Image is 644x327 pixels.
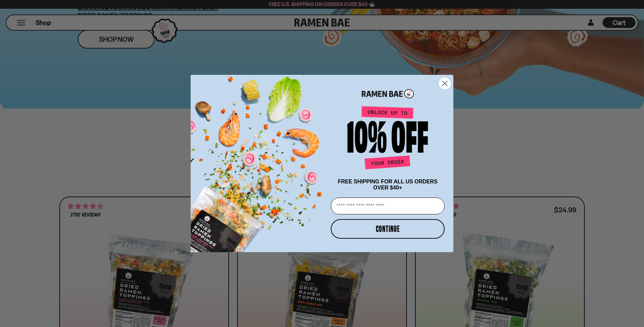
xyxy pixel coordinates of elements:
[338,179,438,190] span: FREE SHIPPING FOR ALL US ORDERS OVER $40+
[346,106,430,172] img: Unlock up to 10% off
[191,69,328,252] img: ce7035ce-2e49-461c-ae4b-8ade7372f32c.png
[331,219,445,239] button: CONTINUE
[362,88,414,99] img: Ramen Bae Logo
[439,78,451,89] button: Close dialog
